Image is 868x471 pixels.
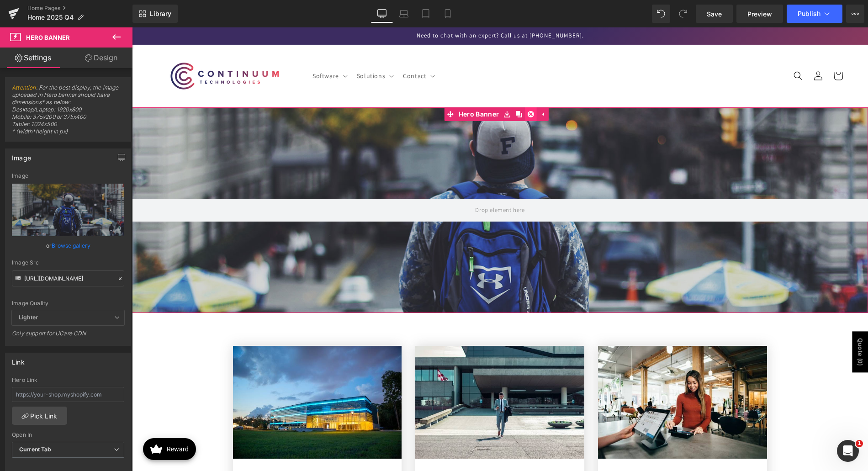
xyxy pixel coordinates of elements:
[26,34,70,41] span: Hero Banner
[12,432,124,438] div: Open In
[225,44,253,53] span: Solutions
[12,259,124,266] div: Image Src
[324,80,369,94] span: Hero Banner
[798,10,820,17] span: Publish
[19,314,38,321] b: Lighter
[12,353,25,366] div: Link
[150,10,171,18] span: Library
[52,238,90,254] a: Browse gallery
[19,446,52,453] b: Current Tab
[415,5,437,23] a: Tablet
[405,80,417,94] a: Expand / Collapse
[12,387,124,402] input: https://your-shop.myshopify.com
[747,9,772,19] span: Preview
[371,5,393,23] a: Desktop
[175,39,219,58] summary: Software
[674,5,692,23] button: Redo
[22,26,166,70] a: Continuum Technologies
[652,5,670,23] button: Undo
[27,5,132,12] a: Home Pages
[369,80,381,94] a: Save module
[787,5,842,23] button: Publish
[12,149,31,162] div: Image
[856,440,863,447] span: 1
[12,330,124,343] div: Only support for UCare CDN
[736,5,783,23] a: Preview
[437,5,459,23] a: Mobile
[26,30,163,67] img: Continuum Technologies
[846,5,864,23] button: More
[12,300,124,307] div: Image Quality
[656,38,676,58] summary: Search
[27,14,74,21] span: Home 2025 Q4
[265,39,307,58] summary: Contact
[68,48,134,68] a: Design
[12,377,124,383] div: Hero Link
[12,84,36,91] a: Attention
[381,80,393,94] a: Clone Module
[837,440,859,462] iframe: Intercom live chat
[285,4,452,12] span: Need to chat with an expert? Call us at [PHONE_NUMBER].
[12,241,124,250] div: or
[132,5,178,23] a: New Library
[12,173,124,179] div: Image
[393,5,415,23] a: Laptop
[393,80,405,94] a: Delete Module
[12,270,124,286] input: Link
[12,84,124,141] span: : For the best display, the image uploaded in Hero banner should have dimensions* as below: Deskt...
[271,44,294,53] span: Contact
[12,407,67,425] a: Pick Link
[219,39,265,58] summary: Solutions
[180,44,207,53] span: Software
[707,9,722,19] span: Save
